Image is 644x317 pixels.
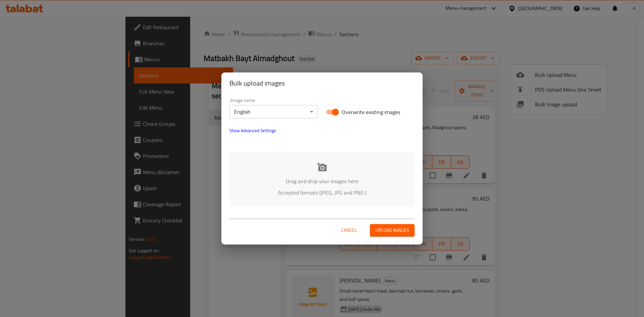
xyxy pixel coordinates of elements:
button: Upload images [370,224,415,236]
span: Show Advanced Settings [229,126,276,135]
button: show more [225,122,280,139]
p: Drag and drop your images here [239,177,405,185]
h2: Bulk upload images [229,78,415,89]
div: English [229,105,318,118]
span: Cancel [341,226,357,234]
button: Cancel [338,224,360,236]
span: Upload images [375,226,409,234]
span: Overwrite existing images [342,108,400,116]
p: Accepted formats (JPEG, JPG and PNG ) [239,189,405,197]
